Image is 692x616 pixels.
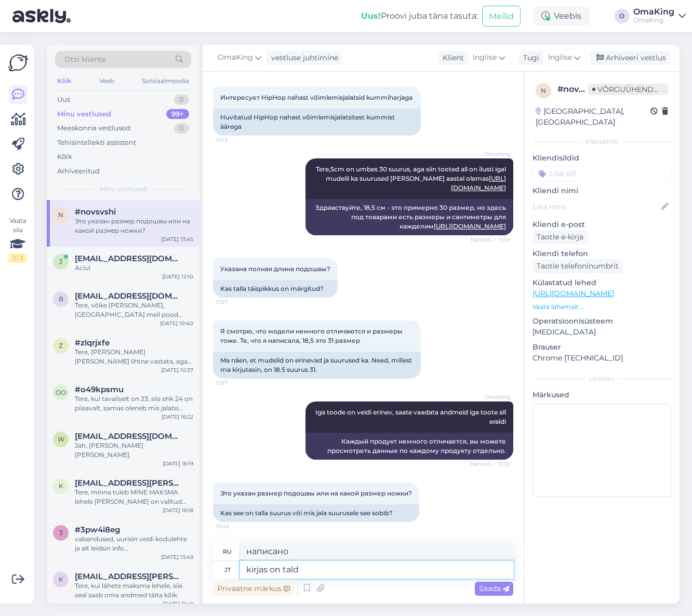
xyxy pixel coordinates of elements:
button: Meilid [482,6,521,26]
font: Märkused [533,390,569,399]
font: 2 [12,254,16,262]
font: OmaKing [485,151,510,157]
font: Meeskonna vestlused [57,124,130,132]
font: Tere,5cm on umbes 30 suurus, aga siin tooted all on ilusti igal mudelil ka suurused [PERSON_NAME]... [316,165,508,182]
font: Aciu! [75,264,90,272]
font: Kliendi telefon [533,249,588,258]
font: Nähtud ✓ 11:34 [471,236,510,243]
font: jt [224,566,231,573]
font: [EMAIL_ADDRESS][PERSON_NAME][DOMAIN_NAME] [75,478,286,488]
input: Lisa nimi [533,201,659,212]
font: Huvitatud HipHop nahast võimlemisjalatsitest kummist äärega [220,113,396,130]
font: [DATE] 13:45 [161,236,193,243]
span: kask.marianne@gmail.com [75,572,183,581]
font: Tere, võiks [PERSON_NAME], [GEOGRAPHIC_DATA] meil pood Telliskivis, seal saaksite ka proovida kohe. [75,301,183,337]
font: #novsvshi [75,207,116,217]
font: [DATE] 10:37 [161,367,193,373]
font: Klient [443,53,464,62]
font: Kõik [57,77,72,85]
font: Это указан размер подошвы или на какой размер ножки? [220,489,412,497]
font: [MEDICAL_DATA] [533,327,596,337]
font: Iga toode on veidi erinev, saate vaadata andmeid iga toote all eraldi [315,408,508,425]
font: 0 [179,95,184,103]
font: [DATE] 16:19 [163,460,193,467]
font: n [58,211,63,219]
font: Proovi juba täna tasuta: [381,11,478,21]
font: [URL][DOMAIN_NAME] [434,222,506,230]
font: Arhiveeri vestlus [606,53,666,62]
font: b [59,295,63,303]
font: [EMAIL_ADDRESS][PERSON_NAME][DOMAIN_NAME] [75,571,286,581]
span: kask.marianne@gmail.com [75,478,183,488]
font: z [59,342,63,350]
font: oo [56,389,66,396]
font: Kliendiinfo [585,138,619,145]
span: wendytniyol@gmail.com [75,432,183,441]
a: [URL][DOMAIN_NAME] [533,289,614,298]
font: [DATE] 16:18 [163,507,193,514]
font: Kas see on talla suurus või mis jala suurusele see sobib? [220,509,393,517]
font: [DATE] 8:40 [163,600,193,607]
textarea: написано [240,543,513,560]
font: Tere, kui tavaliselt on 23, siis ehk 24 on piisavalt, samas oleneb mis jalatsi soovid osta. Meil ... [75,395,193,431]
font: [EMAIL_ADDRESS][DOMAIN_NAME] [75,253,218,263]
font: Minu vestlused [100,185,147,193]
font: k [59,575,63,583]
font: vabandused, uurisin veidi kodulehte ja alt leidsin info [GEOGRAPHIC_DATA] kohta [75,535,187,561]
font: novsvši [563,84,594,94]
font: OmaKing [633,7,674,17]
font: Saada [479,584,501,593]
font: Это указан размер подошвы или на какой размер ножки? [75,217,190,234]
font: Ma näen, et mudelid on erinevad ja suurused ka. Need, millest ma kirjutasin, on 18.5 suurus 31. [220,356,414,373]
span: #novsvshi [75,207,116,217]
font: [DATE] 16:22 [162,413,193,420]
font: / 3 [16,254,23,262]
font: Kliendi e-post [533,220,585,229]
font: # [557,84,563,94]
span: jurgutee@gmail.com [75,254,183,263]
font: Nähtud ✓ 13:35 [470,461,510,467]
font: Указана полная длина подошвы? [220,265,330,273]
font: Sotsiaalmeedia [142,77,189,85]
font: Minu vestlused [57,110,111,118]
font: Tere, minna tuleb MINE MAKSMA lehele [PERSON_NAME] on valitud [PERSON_NAME], siis saate ka sihtnu... [75,488,186,533]
font: Jah, [PERSON_NAME] [PERSON_NAME]. [75,441,143,459]
font: Taotle telefoninumbrit [537,261,619,271]
textarea: kirjas on tald [240,561,513,579]
font: Inglise [548,52,572,62]
font: #o49kpsmu [75,384,124,394]
font: Kliendisildid [533,153,579,163]
font: Я смотрю, что модели немного отличаются и размеры тоже. Те, что я написала, 18,5 это 31 размер [220,327,404,344]
font: 3 [59,529,63,537]
font: Külastatud lehed [533,278,596,287]
font: Otsi kliente [64,55,106,64]
font: 0 [179,124,184,132]
font: Veebis [554,11,581,21]
font: Inglise [473,52,497,62]
font: Privaatne märkus [217,584,282,593]
font: [DATE] 13:49 [161,554,193,560]
font: ru [223,548,232,555]
font: vestluse juhtimine [271,53,338,62]
font: 13:45 [216,523,229,530]
font: Arhiveeritud [57,167,100,175]
img: Askly logo [8,53,28,73]
span: #o49kpsmu [75,385,124,394]
font: O [619,12,624,20]
span: bluiv91@gmail.com [75,291,183,301]
font: Meilid [489,11,514,21]
font: Здравствуйте, 18,5 см - это примерно 30 размер, но здесь под товарами есть размеры и сантиметры д... [315,204,508,230]
font: OmaKing [633,16,663,24]
font: [DATE] 10:40 [160,320,193,327]
font: 99+ [171,110,184,118]
font: Интересует HipHop nahast võimlemisjalatsid kummiharjaga [220,93,412,101]
font: [EMAIL_ADDRESS][DOMAIN_NAME] [75,291,218,301]
input: Lisa silt [533,166,671,181]
font: OmaKing [218,52,253,62]
font: Operatsioonisüsteem [533,316,613,326]
font: Uus! [361,11,381,21]
font: #3pw4i8eg [75,525,120,534]
a: OmaKingOmaKing [633,8,686,24]
font: Kas talla täispikkus on märgitud? [220,285,324,292]
span: #zlqrjxfe [75,338,110,347]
